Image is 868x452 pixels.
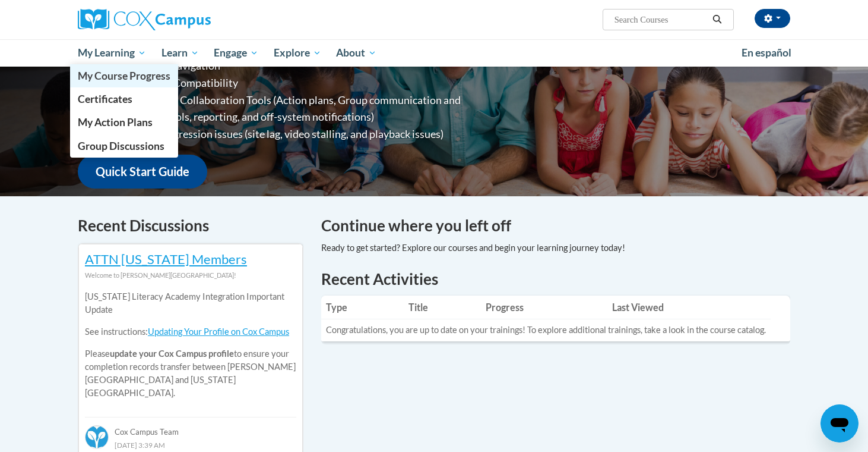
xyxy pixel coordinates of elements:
a: Certificates [70,87,178,111]
span: Explore [274,46,321,60]
th: Progress [481,296,607,319]
button: Search [708,12,726,27]
a: Learn [154,39,207,67]
div: Welcome to [PERSON_NAME][GEOGRAPHIC_DATA]! [85,269,296,282]
a: En español [734,40,799,65]
span: My Action Plans [78,116,153,128]
span: Engage [214,46,258,60]
div: Please to ensure your completion records transfer between [PERSON_NAME][GEOGRAPHIC_DATA] and [US_... [85,282,296,409]
span: My Course Progress [78,70,170,82]
b: update your Cox Campus profile [110,349,234,359]
h4: Continue where you left off [321,214,790,237]
iframe: Button to launch messaging window [821,404,859,442]
img: Cox Campus Team [85,425,109,449]
a: Group Discussions [70,134,178,158]
span: En español [742,46,791,59]
h4: Recent Discussions [78,214,303,237]
span: Certificates [78,93,132,105]
a: Explore [266,39,329,67]
th: Title [404,296,481,319]
div: Main menu [60,39,808,67]
span: Group Discussions [78,140,164,152]
a: My Action Plans [70,111,178,134]
a: ATTN [US_STATE] Members [85,251,247,267]
td: Congratulations, you are up to date on your trainings! To explore additional trainings, take a lo... [321,319,771,341]
p: [US_STATE] Literacy Academy Integration Important Update [85,290,296,316]
p: See instructions: [85,325,296,338]
li: Diminished progression issues (site lag, video stalling, and playback issues) [102,125,508,143]
a: About [329,39,385,67]
a: Engage [206,39,266,67]
li: Greater Device Compatibility [102,74,508,92]
th: Last Viewed [607,296,771,319]
th: Type [321,296,404,319]
a: Cox Campus [78,9,303,30]
span: My Learning [78,46,146,60]
a: Quick Start Guide [78,155,207,189]
button: Account Settings [755,9,790,28]
span: Learn [161,46,199,60]
li: Enhanced Group Collaboration Tools (Action plans, Group communication and collaboration tools, re... [102,92,508,126]
a: My Learning [70,39,154,67]
div: Cox Campus Team [85,417,296,438]
div: [DATE] 3:39 AM [85,438,296,451]
a: My Course Progress [70,64,178,87]
input: Search Courses [613,12,708,27]
h1: Recent Activities [321,268,790,290]
a: Updating Your Profile on Cox Campus [148,327,289,337]
img: Cox Campus [78,9,211,30]
span: About [336,46,376,60]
